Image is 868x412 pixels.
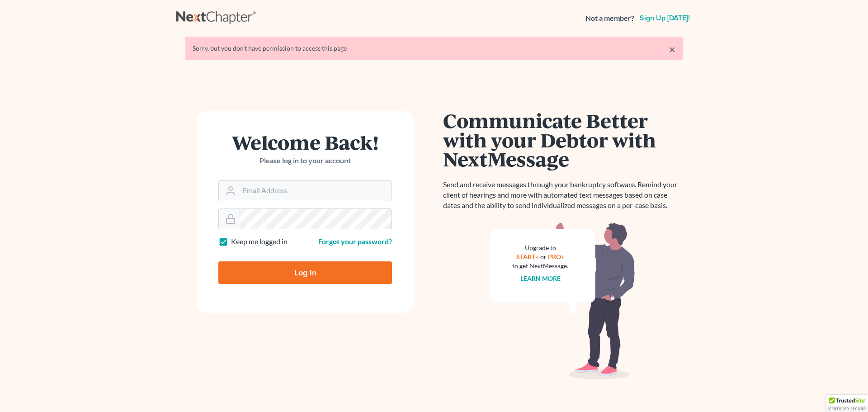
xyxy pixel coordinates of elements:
span: or [540,253,547,260]
h1: Communicate Better with your Debtor with NextMessage [443,111,683,169]
p: Please log in to your account [218,156,392,166]
a: Learn more [520,275,561,282]
h1: Welcome Back! [218,133,392,152]
label: Keep me logged in [231,237,288,247]
strong: Not a member? [585,13,634,24]
img: nextmessage_bg-59042aed3d76b12b5cd301f8e5b87938c9018125f34e5fa2b7a6b67550977c72.svg [491,222,635,380]
a: START+ [516,253,539,260]
div: Upgrade to [512,243,568,252]
a: × [669,44,675,55]
a: Sign up [DATE]! [638,14,692,22]
p: Send and receive messages through your bankruptcy software. Remind your client of hearings and mo... [443,180,683,211]
div: to get NextMessage. [512,261,568,270]
a: Forgot your password? [318,237,392,246]
div: Sorry, but you don't have permission to access this page [193,44,675,53]
div: TrustedSite Certified [826,395,868,412]
input: Log In [218,261,392,284]
input: Email Address [239,181,392,201]
a: PRO+ [548,253,565,260]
